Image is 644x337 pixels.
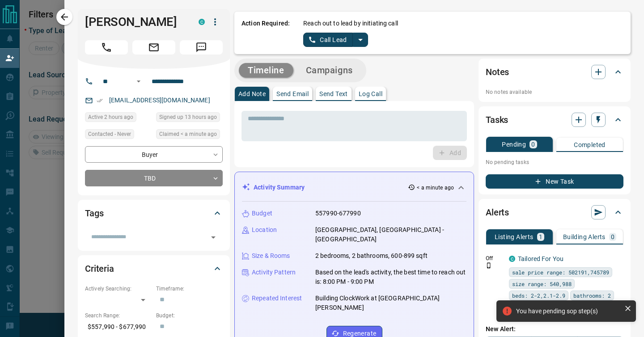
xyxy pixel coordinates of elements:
[303,33,368,47] div: split button
[531,141,535,147] p: 0
[133,76,144,87] button: Open
[486,262,492,269] svg: Push Notification Only
[486,324,623,334] p: New Alert:
[518,255,563,262] a: Tailored For You
[85,202,223,224] div: Tags
[486,254,504,262] p: Off
[85,285,152,293] p: Actively Searching:
[315,294,466,312] p: Building ClockWork at [GEOGRAPHIC_DATA][PERSON_NAME]
[254,183,305,192] p: Activity Summary
[512,268,609,277] span: sale price range: 502191,745789
[241,19,290,47] p: Action Required:
[156,285,223,293] p: Timeframe:
[85,15,185,29] h1: [PERSON_NAME]
[156,112,223,125] div: Thu Aug 14 2025
[303,33,353,47] button: Call Lead
[85,112,152,125] div: Fri Aug 15 2025
[319,91,348,97] p: Send Text
[486,65,509,79] h2: Notes
[486,156,623,169] p: No pending tasks
[486,174,623,189] button: New Task
[252,209,272,218] p: Budget
[417,184,454,192] p: < a minute ago
[303,19,398,28] p: Reach out to lead by initiating call
[207,231,220,244] button: Open
[611,234,614,240] p: 0
[509,256,515,262] div: condos.ca
[180,40,223,55] span: Message
[516,308,621,315] div: You have pending sop step(s)
[486,88,623,96] p: No notes available
[88,130,131,139] span: Contacted - Never
[85,261,114,276] h2: Criteria
[85,312,152,320] p: Search Range:
[156,129,223,142] div: Fri Aug 15 2025
[512,279,572,288] span: size range: 540,988
[486,109,623,131] div: Tasks
[199,19,205,25] div: condos.ca
[252,268,296,277] p: Activity Pattern
[88,113,133,122] span: Active 2 hours ago
[239,63,293,78] button: Timeline
[512,291,565,300] span: beds: 2-2,2.1-2.9
[85,320,152,334] p: $557,990 - $677,990
[242,179,466,196] div: Activity Summary< a minute ago
[486,205,509,219] h2: Alerts
[156,312,223,320] p: Budget:
[315,268,466,286] p: Based on the lead's activity, the best time to reach out is: 8:00 PM - 9:00 PM
[359,91,382,97] p: Log Call
[315,251,428,261] p: 2 bedrooms, 2 bathrooms, 600-899 sqft
[252,225,277,235] p: Location
[574,142,606,148] p: Completed
[159,113,217,122] span: Signed up 13 hours ago
[495,234,534,240] p: Listing Alerts
[486,113,508,127] h2: Tasks
[85,146,223,163] div: Buyer
[563,234,606,240] p: Building Alerts
[486,61,623,83] div: Notes
[276,91,309,97] p: Send Email
[159,130,217,139] span: Claimed < a minute ago
[85,40,128,55] span: Call
[297,63,362,78] button: Campaigns
[85,170,223,186] div: TBD
[252,294,302,303] p: Repeated Interest
[85,206,103,220] h2: Tags
[486,202,623,223] div: Alerts
[502,141,526,147] p: Pending
[109,97,210,104] a: [EMAIL_ADDRESS][DOMAIN_NAME]
[252,251,290,261] p: Size & Rooms
[315,225,466,244] p: [GEOGRAPHIC_DATA], [GEOGRAPHIC_DATA] - [GEOGRAPHIC_DATA]
[315,209,361,218] p: 557990-677990
[539,234,542,240] p: 1
[238,91,266,97] p: Add Note
[573,291,611,300] span: bathrooms: 2
[85,258,223,279] div: Criteria
[97,97,103,104] svg: Email Verified
[132,40,175,55] span: Email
